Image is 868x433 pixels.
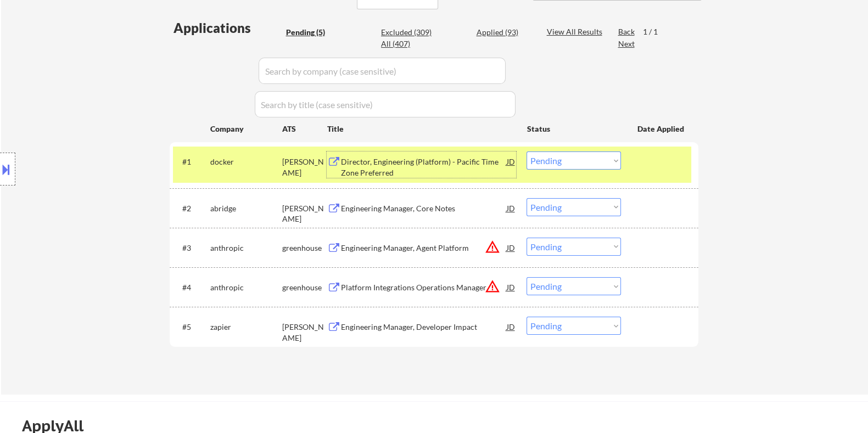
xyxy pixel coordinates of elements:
div: zapier [210,322,282,333]
div: Status [527,119,621,138]
div: Engineering Manager, Developer Impact [340,322,506,333]
div: View All Results [546,26,605,37]
div: Engineering Manager, Agent Platform [340,243,506,254]
div: JD [505,277,516,297]
div: Applications [173,21,282,35]
div: All (407) [381,38,436,49]
div: Date Applied [637,123,685,134]
div: anthropic [210,282,282,293]
div: Excluded (309) [381,27,436,38]
div: Back [618,26,635,37]
div: JD [505,151,516,171]
input: Search by title (case sensitive) [255,91,516,117]
div: anthropic [210,243,282,254]
div: Next [618,38,635,49]
div: Title [327,123,516,134]
div: docker [210,156,282,167]
div: JD [505,317,516,336]
div: [PERSON_NAME] [282,203,327,224]
div: Applied (93) [476,27,531,38]
div: Company [210,123,282,134]
div: [PERSON_NAME] [282,322,327,343]
div: greenhouse [282,282,327,293]
div: [PERSON_NAME] [282,156,327,178]
button: warning_amber [484,279,500,294]
div: greenhouse [282,243,327,254]
div: abridge [210,203,282,214]
div: Pending (5) [285,27,340,38]
div: JD [505,198,516,218]
input: Search by company (case sensitive) [259,58,506,84]
button: warning_amber [484,239,500,255]
div: #4 [182,282,201,293]
div: 1 / 1 [642,26,668,37]
div: Director, Engineering (Platform) - Pacific Time Zone Preferred [340,156,506,178]
div: Engineering Manager, Core Notes [340,203,506,214]
div: Platform Integrations Operations Manager [340,282,506,293]
div: ATS [282,123,327,134]
div: JD [505,238,516,257]
div: #5 [182,322,201,333]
